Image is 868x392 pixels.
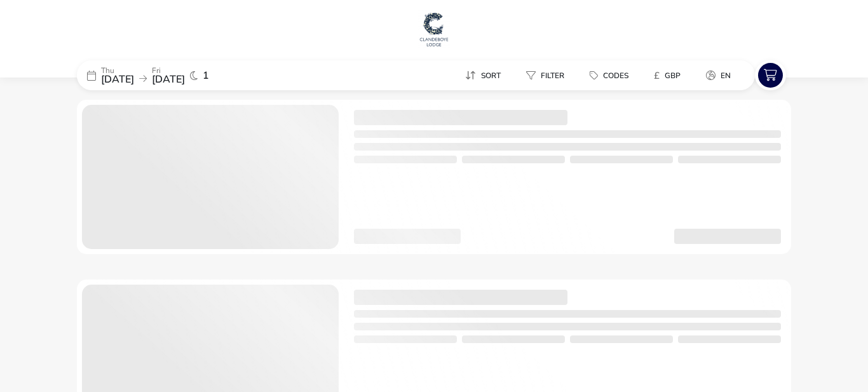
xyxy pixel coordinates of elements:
button: en [696,66,741,84]
span: Sort [481,71,501,81]
i: £ [654,69,660,82]
naf-pibe-menu-bar-item: Codes [580,66,644,84]
naf-pibe-menu-bar-item: en [696,66,746,84]
span: Filter [541,71,564,81]
span: [DATE] [101,72,134,86]
naf-pibe-menu-bar-item: Filter [516,66,580,84]
div: Thu[DATE]Fri[DATE]1 [77,60,268,90]
naf-pibe-menu-bar-item: £GBP [644,66,696,84]
p: Fri [152,67,185,74]
button: Sort [455,66,511,84]
button: Codes [580,66,639,84]
button: £GBP [644,66,691,84]
naf-pibe-menu-bar-item: Sort [455,66,516,84]
span: GBP [665,71,681,81]
span: en [721,71,731,81]
button: Filter [516,66,574,84]
span: Codes [603,71,628,81]
span: 1 [203,71,209,81]
p: Thu [101,67,134,74]
img: Main Website [418,10,450,48]
span: [DATE] [152,72,185,86]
